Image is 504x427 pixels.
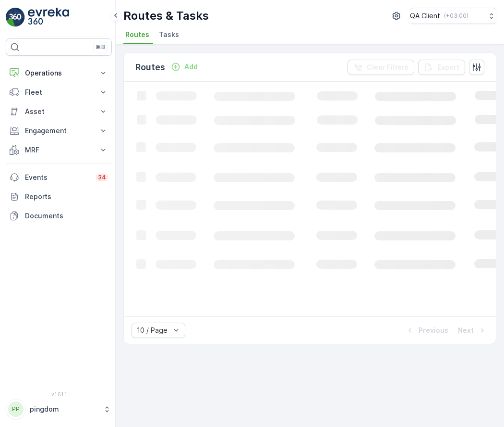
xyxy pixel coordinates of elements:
p: Routes & Tasks [123,8,209,24]
a: Events34 [6,168,112,187]
p: 34 [98,174,106,181]
span: v 1.51.1 [6,391,112,397]
button: Export [418,60,465,75]
button: Previous [404,325,449,336]
button: Fleet [6,83,112,102]
img: logo [6,8,25,27]
p: pingdom [30,404,98,414]
p: Events [25,173,90,182]
p: QA Client [410,11,440,21]
button: QA Client(+03:00) [410,8,496,24]
p: ( +03:00 ) [444,12,468,20]
button: Engagement [6,121,112,140]
span: Routes [125,30,149,39]
p: ⌘B [96,43,105,51]
p: Add [184,62,198,72]
button: PPpingdom [6,399,112,419]
p: Engagement [25,126,93,136]
button: Next [457,325,488,336]
p: Asset [25,107,93,116]
button: Asset [6,102,112,121]
button: Operations [6,63,112,83]
p: Reports [25,192,108,201]
a: Documents [6,206,112,226]
p: Previous [419,326,448,335]
button: Add [167,61,202,73]
div: PP [8,402,24,417]
button: Clear Filters [348,60,414,75]
button: MRF [6,140,112,160]
p: Clear Filters [367,63,408,72]
p: Documents [25,211,108,221]
p: Fleet [25,88,93,97]
p: Operations [25,68,93,78]
p: Routes [135,61,165,74]
p: Next [458,326,474,335]
p: Export [437,63,459,72]
p: MRF [25,145,93,155]
img: logo_light-DOdMpM7g.png [28,8,69,27]
a: Reports [6,187,112,206]
span: Tasks [159,30,179,39]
